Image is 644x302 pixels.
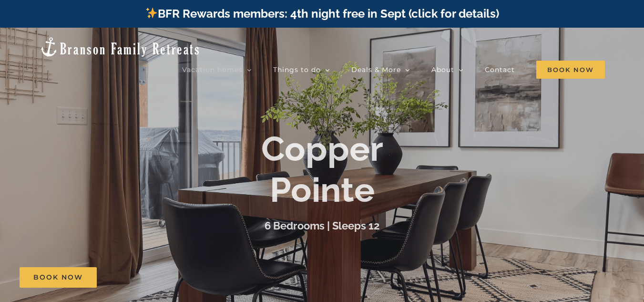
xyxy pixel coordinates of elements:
[536,61,605,79] span: Book Now
[20,267,97,288] a: Book Now
[33,273,83,281] span: Book Now
[351,66,401,73] span: Deals & More
[273,60,330,79] a: Things to do
[182,60,605,79] nav: Main Menu
[273,66,321,73] span: Things to do
[182,66,243,73] span: Vacation homes
[146,7,157,19] img: ✨
[265,219,379,231] h3: 6 Bedrooms | Sleeps 12
[39,36,201,58] img: Branson Family Retreats Logo
[431,60,463,79] a: About
[261,128,383,209] b: Copper Pointe
[182,60,252,79] a: Vacation homes
[485,60,515,79] a: Contact
[431,66,454,73] span: About
[145,7,499,21] a: BFR Rewards members: 4th night free in Sept (click for details)
[485,66,515,73] span: Contact
[351,60,410,79] a: Deals & More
